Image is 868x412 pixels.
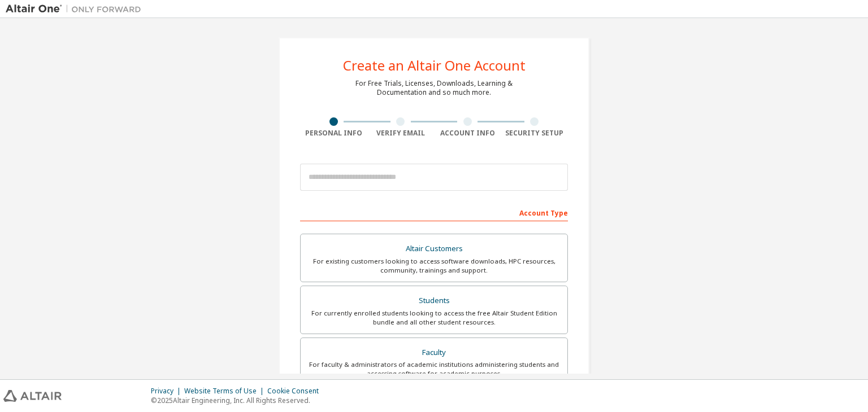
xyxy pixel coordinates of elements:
[307,257,561,275] div: For existing customers looking to access software downloads, HPC resources, community, trainings ...
[267,387,325,396] div: Cookie Consent
[307,293,561,309] div: Students
[300,203,568,221] div: Account Type
[307,360,561,378] div: For faculty & administrators of academic institutions administering students and accessing softwa...
[6,3,147,15] img: Altair One
[367,129,435,138] div: Verify Email
[184,387,267,396] div: Website Terms of Use
[307,345,561,361] div: Faculty
[307,241,561,257] div: Altair Customers
[300,129,367,138] div: Personal Info
[501,129,568,138] div: Security Setup
[343,59,526,72] div: Create an Altair One Account
[307,309,561,327] div: For currently enrolled students looking to access the free Altair Student Edition bundle and all ...
[434,129,501,138] div: Account Info
[355,79,513,97] div: For Free Trials, Licenses, Downloads, Learning & Documentation and so much more.
[3,390,62,402] img: altair_logo.svg
[151,396,325,405] p: © 2025 Altair Engineering, Inc. All Rights Reserved.
[151,387,184,396] div: Privacy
